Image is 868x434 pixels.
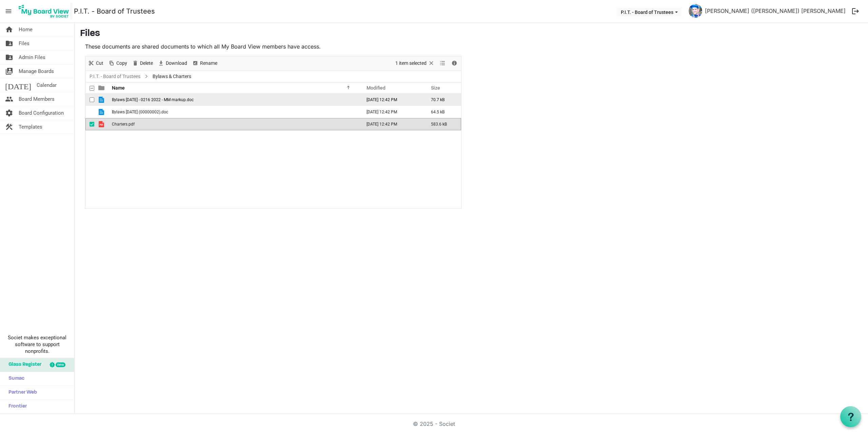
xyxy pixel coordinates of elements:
[85,118,94,130] td: checkbox
[85,56,106,71] div: Cut
[139,59,154,68] span: Delete
[5,106,13,120] span: settings
[87,59,105,68] button: Cut
[56,362,65,367] div: new
[199,59,218,68] span: Rename
[359,118,424,130] td: August 17, 2022 12:42 PM column header Modified
[5,358,41,372] span: Glass Register
[367,85,386,91] span: Modified
[85,94,94,106] td: checkbox
[616,7,682,17] button: P.I.T. - Board of Trustees dropdownbutton
[116,59,128,68] span: Copy
[157,59,189,68] button: Download
[112,85,125,91] span: Name
[19,23,33,36] span: Home
[110,118,359,130] td: Charters.pdf is template cell column header Name
[19,37,29,50] span: Files
[130,56,155,71] div: Delete
[395,59,427,68] span: 1 item selected
[394,59,436,68] button: Selection
[5,23,13,36] span: home
[112,122,135,127] span: Charters.pdf
[110,94,359,106] td: Bylaws 02.25.09 - 0216 2022 - MM markup.doc is template cell column header Name
[85,106,94,118] td: checkbox
[424,118,461,130] td: 583.6 kB is template cell column header Size
[5,120,13,134] span: construction
[17,3,74,20] a: My Board View Logo
[431,85,440,91] span: Size
[88,72,142,81] a: P.I.T. - Board of Trustees
[37,78,57,92] span: Calendar
[359,94,424,106] td: August 17, 2022 12:42 PM column header Modified
[5,400,27,413] span: Frontier
[107,59,129,68] button: Copy
[5,64,13,78] span: switch_account
[95,59,104,68] span: Cut
[112,110,168,114] span: Bylaws [DATE] (00000002).doc
[85,42,461,51] p: These documents are shared documents to which all My Board View members have access.
[94,106,110,118] td: is template cell column header type
[3,334,71,355] span: Societ makes exceptional software to support nonprofits.
[80,28,863,40] h3: Files
[2,5,15,18] span: menu
[5,78,31,92] span: [DATE]
[190,56,220,71] div: Rename
[151,72,193,81] span: Bylaws & Charters
[413,420,455,427] a: © 2025 - Societ
[112,97,194,102] span: Bylaws [DATE] - 0216 2022 - MM markup.doc
[424,94,461,106] td: 70.7 kB is template cell column header Size
[848,4,863,18] button: logout
[191,59,219,68] button: Rename
[437,56,449,71] div: View
[449,56,460,71] div: Details
[438,59,447,68] button: View dropdownbutton
[424,106,461,118] td: 64.5 kB is template cell column header Size
[5,51,13,64] span: folder_shared
[19,64,54,78] span: Manage Boards
[393,56,437,71] div: Clear selection
[155,56,190,71] div: Download
[5,386,37,399] span: Partner Web
[19,106,64,120] span: Board Configuration
[5,92,13,106] span: people
[106,56,130,71] div: Copy
[74,4,155,18] a: P.I.T. - Board of Trustees
[165,59,188,68] span: Download
[450,59,459,68] button: Details
[110,106,359,118] td: Bylaws 02.25.09 (00000002).doc is template cell column header Name
[702,4,848,18] a: [PERSON_NAME] ([PERSON_NAME]) [PERSON_NAME]
[5,372,24,385] span: Sumac
[689,4,702,18] img: AACwHfAXnT7RVsVMIpzP9NsJ9XQS-TCGe4VqKvD4igbMAJHlKI7vMXkTT4jGIXA3jjrzUlkvVTZPsJsHWjRaCw_thumb.png
[359,106,424,118] td: August 17, 2022 12:42 PM column header Modified
[19,120,42,134] span: Templates
[5,37,13,50] span: folder_shared
[131,59,154,68] button: Delete
[19,92,55,106] span: Board Members
[94,118,110,130] td: is template cell column header type
[94,94,110,106] td: is template cell column header type
[17,3,71,20] img: My Board View Logo
[19,51,45,64] span: Admin Files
